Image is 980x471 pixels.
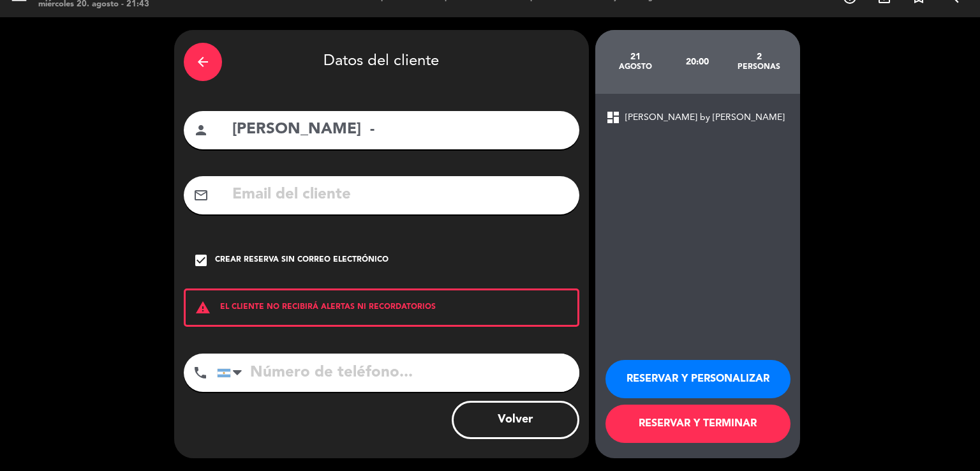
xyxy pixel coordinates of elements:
[452,401,579,439] button: Volver
[193,365,208,380] i: phone
[605,110,621,125] span: dashboard
[193,253,209,268] i: check_box
[184,288,579,327] div: EL CLIENTE NO RECIBIRÁ ALERTAS NI RECORDATORIOS
[605,405,791,443] button: RESERVAR Y TERMINAR
[605,52,667,62] div: 21
[666,40,728,84] div: 20:00
[605,360,791,398] button: RESERVAR Y PERSONALIZAR
[186,300,220,315] i: warning
[231,182,570,208] input: Email del cliente
[625,110,785,125] span: [PERSON_NAME] by [PERSON_NAME]
[193,123,209,138] i: person
[728,52,790,62] div: 2
[231,117,570,143] input: Nombre del cliente
[215,254,389,267] div: Crear reserva sin correo electrónico
[184,40,579,84] div: Datos del cliente
[195,54,211,70] i: arrow_back
[193,188,209,203] i: mail_outline
[605,62,667,72] div: agosto
[728,62,790,72] div: personas
[218,354,247,391] div: Argentina: +54
[217,354,579,392] input: Número de teléfono...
